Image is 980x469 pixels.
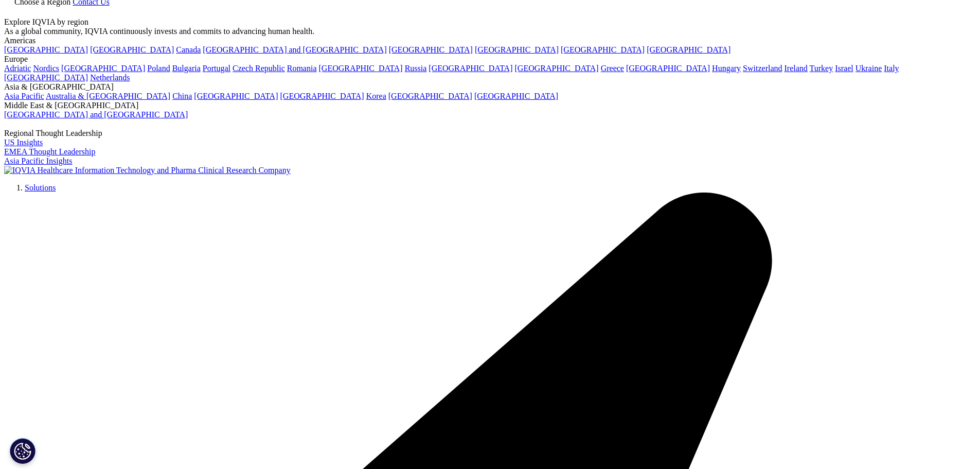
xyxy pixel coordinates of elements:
a: [GEOGRAPHIC_DATA] [561,45,645,54]
a: [GEOGRAPHIC_DATA] [647,45,730,54]
a: US Insights [4,138,43,147]
a: Netherlands [90,73,130,82]
div: Europe [4,55,976,64]
a: Portugal [203,64,230,73]
a: Israel [835,64,853,73]
div: Americas [4,36,976,45]
div: Middle East & [GEOGRAPHIC_DATA] [4,101,976,110]
a: [GEOGRAPHIC_DATA] [515,64,599,73]
button: Cookie Settings [10,438,35,464]
a: Ireland [785,64,808,73]
img: IQVIA Healthcare Information Technology and Pharma Clinical Research Company [4,166,291,175]
div: As a global community, IQVIA continuously invests and commits to advancing human health. [4,27,976,36]
a: Bulgaria [172,64,201,73]
a: [GEOGRAPHIC_DATA] [388,92,472,100]
a: Australia & [GEOGRAPHIC_DATA] [46,92,170,100]
a: [GEOGRAPHIC_DATA] [4,45,88,54]
div: Asia & [GEOGRAPHIC_DATA] [4,82,976,92]
a: [GEOGRAPHIC_DATA] [4,73,88,82]
a: Solutions [25,183,56,192]
a: [GEOGRAPHIC_DATA] [474,92,558,100]
a: [GEOGRAPHIC_DATA] and [GEOGRAPHIC_DATA] [203,45,386,54]
a: [GEOGRAPHIC_DATA] and [GEOGRAPHIC_DATA] [4,110,188,119]
a: China [172,92,192,100]
a: Russia [405,64,427,73]
div: Regional Thought Leadership [4,129,976,138]
a: Ukraine [856,64,882,73]
a: Poland [147,64,170,73]
a: Italy [884,64,899,73]
div: Explore IQVIA by region [4,18,976,27]
a: [GEOGRAPHIC_DATA] [626,64,710,73]
a: Hungary [712,64,741,73]
a: [GEOGRAPHIC_DATA] [90,45,174,54]
a: [GEOGRAPHIC_DATA] [61,64,145,73]
a: Korea [366,92,386,100]
a: Asia Pacific [4,92,44,100]
a: Greece [601,64,624,73]
a: Romania [287,64,317,73]
a: [GEOGRAPHIC_DATA] [194,92,278,100]
a: [GEOGRAPHIC_DATA] [429,64,512,73]
a: Nordics [33,64,59,73]
a: Asia Pacific Insights [4,157,72,165]
a: [GEOGRAPHIC_DATA] [475,45,559,54]
a: EMEA Thought Leadership [4,147,95,156]
a: Adriatic [4,64,31,73]
a: Czech Republic [233,64,285,73]
a: Turkey [810,64,833,73]
a: [GEOGRAPHIC_DATA] [319,64,403,73]
a: [GEOGRAPHIC_DATA] [389,45,473,54]
a: [GEOGRAPHIC_DATA] [280,92,364,100]
a: Switzerland [743,64,782,73]
a: Canada [176,45,201,54]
